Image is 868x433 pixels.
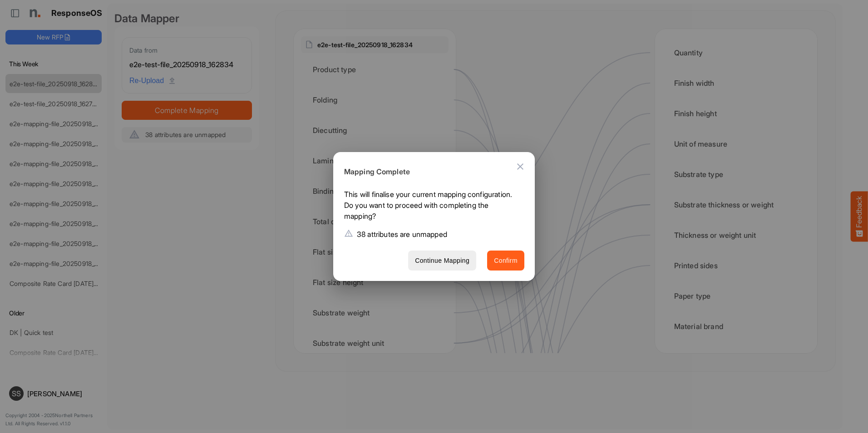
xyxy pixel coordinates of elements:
[509,156,531,177] button: Close dialog
[415,255,469,266] span: Continue Mapping
[344,189,517,225] p: This will finalise your current mapping configuration. Do you want to proceed with completing the...
[487,251,524,271] button: Confirm
[494,255,518,266] span: Confirm
[408,251,476,271] button: Continue Mapping
[357,229,447,240] p: 38 attributes are unmapped
[344,166,517,178] h6: Mapping Complete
